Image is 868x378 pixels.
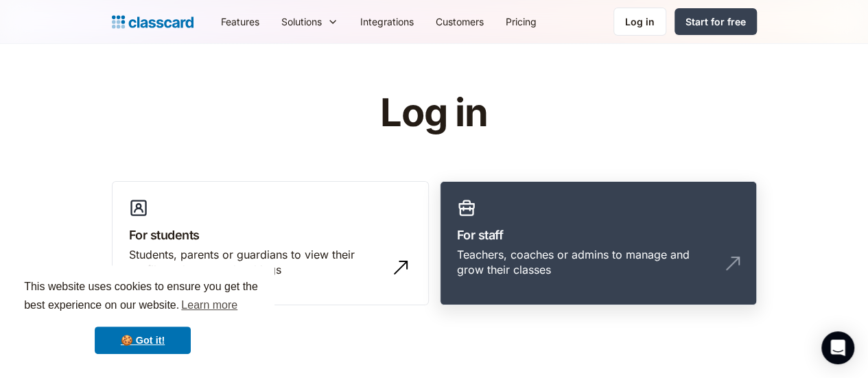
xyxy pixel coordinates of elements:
h1: Log in [216,92,652,134]
h3: For staff [457,226,740,244]
h3: For students [129,226,412,244]
a: For staffTeachers, coaches or admins to manage and grow their classes [440,181,757,306]
div: Open Intercom Messenger [821,331,854,364]
a: dismiss cookie message [95,327,191,354]
div: Start for free [685,14,746,29]
div: Log in [625,14,655,29]
a: home [112,12,193,32]
div: Teachers, coaches or admins to manage and grow their classes [457,247,712,278]
a: Log in [613,8,666,36]
a: learn more about cookies [179,295,239,316]
a: Features [210,6,270,37]
div: Solutions [281,14,322,29]
a: Start for free [675,8,757,35]
div: Solutions [270,6,349,37]
div: cookieconsent [11,265,274,367]
a: Integrations [349,6,425,37]
a: For studentsStudents, parents or guardians to view their profile and manage bookings [112,181,429,306]
span: This website uses cookies to ensure you get the best experience on our website. [24,279,261,316]
a: Customers [425,6,495,37]
div: Students, parents or guardians to view their profile and manage bookings [129,247,384,278]
a: Pricing [495,6,548,37]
